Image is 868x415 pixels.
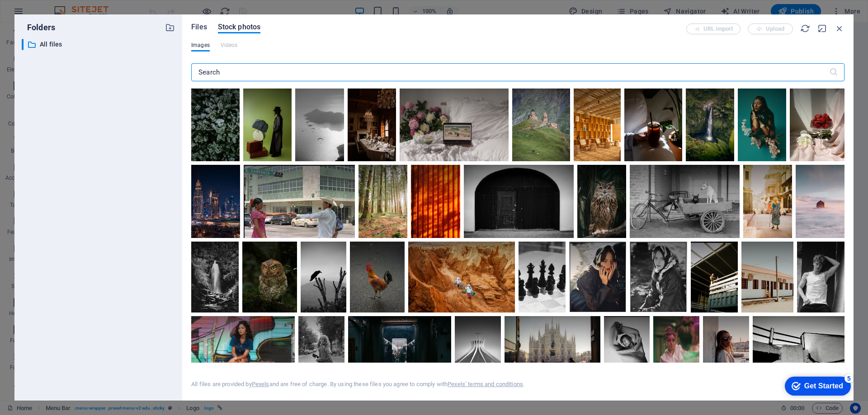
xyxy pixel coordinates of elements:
[817,23,827,33] i: Minimize
[221,40,238,51] span: Videos
[7,5,73,23] div: Get Started 5 items remaining, 0% complete
[835,23,844,33] i: Close
[22,22,55,33] p: Folders
[191,63,829,81] input: Search
[252,381,269,387] a: Pexels
[191,40,210,51] span: Images
[448,381,523,387] a: Pexels’ terms and conditions
[191,380,524,388] div: All files are provided by and are free of charge. By using these files you agree to comply with .
[191,22,207,33] span: Files
[27,10,66,18] div: Get Started
[218,22,260,33] span: Stock photos
[40,39,158,50] p: All files
[67,2,76,11] div: 5
[22,39,24,50] div: ​
[800,23,810,33] i: Reload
